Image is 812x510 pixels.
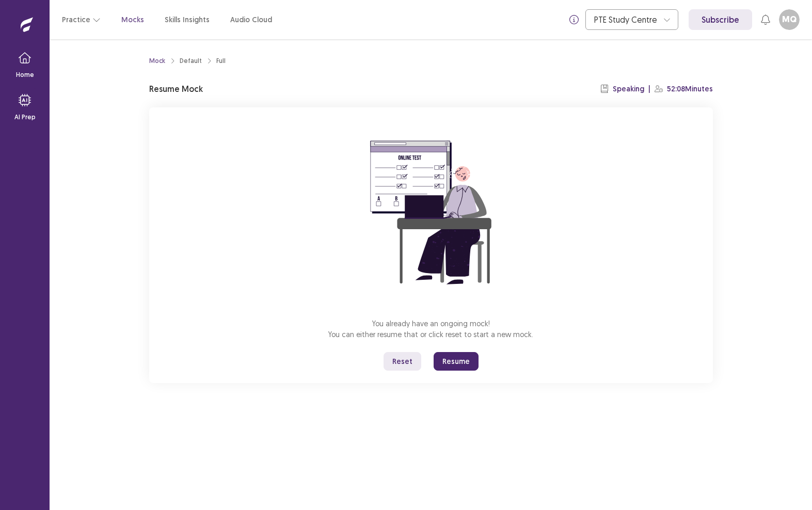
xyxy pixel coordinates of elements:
a: Mock [149,56,165,66]
img: attend-mock [338,120,524,306]
a: Audio Cloud [230,14,272,25]
p: Resume Mock [149,83,203,95]
a: Skills Insights [165,14,210,25]
nav: breadcrumb [149,56,226,66]
button: info [565,10,583,29]
p: AI Prep [14,113,36,122]
p: Speaking [613,84,644,94]
button: Reset [384,352,421,371]
div: Full [216,56,226,66]
p: You already have an ongoing mock! You can either resume that or click reset to start a new mock. [328,318,533,340]
p: 52:08 Minutes [667,84,713,94]
p: Home [16,70,34,79]
div: PTE Study Centre [594,10,658,29]
button: Practice [62,10,101,29]
div: Default [180,56,202,66]
button: MQ [779,9,800,30]
a: Subscribe [689,9,752,30]
p: | [648,84,650,94]
button: Resume [434,352,479,371]
a: Mocks [121,14,144,25]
